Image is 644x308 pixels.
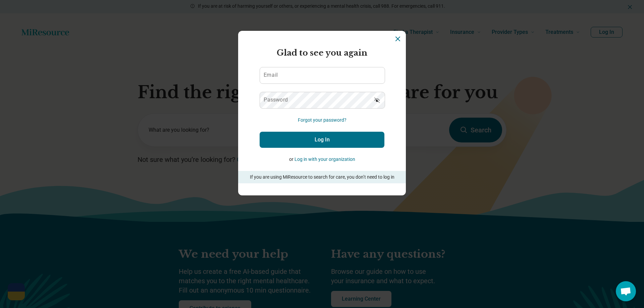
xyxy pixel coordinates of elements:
[298,117,346,124] button: Forgot your password?
[238,31,406,195] section: Login Dialog
[264,72,278,78] label: Email
[260,132,384,148] button: Log In
[370,92,384,108] button: Show password
[294,156,355,163] button: Log in with your organization
[260,47,384,59] h2: Glad to see you again
[264,97,288,103] label: Password
[248,174,396,181] p: If you are using MiResource to search for care, you don’t need to log in
[394,35,402,43] button: Dismiss
[260,156,384,163] p: or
